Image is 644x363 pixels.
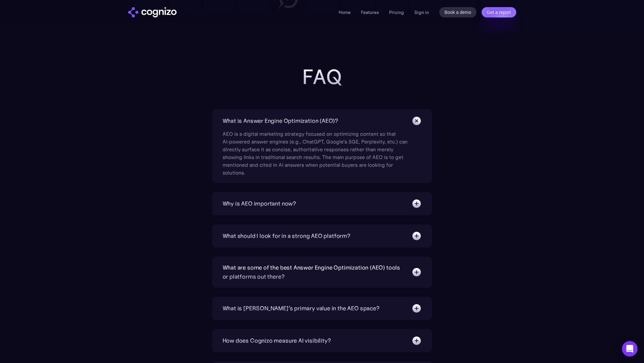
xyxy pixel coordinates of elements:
[223,336,331,345] div: How does Cognizo measure AI visibility?
[414,8,429,16] a: Sign in
[223,263,405,281] div: What are some of the best Answer Engine Optimization (AEO) tools or platforms out there?
[482,7,516,17] a: Get a report
[389,9,404,15] a: Pricing
[361,9,379,15] a: Features
[223,231,350,240] div: What should I look for in a strong AEO platform?
[439,7,476,17] a: Book a demo
[223,116,338,125] div: What is Answer Engine Optimization (AEO)?
[128,7,177,17] a: home
[223,304,379,313] div: What is [PERSON_NAME]’s primary value in the AEO space?
[339,9,351,15] a: Home
[223,126,410,176] div: AEO is a digital marketing strategy focused on optimizing content so that AI‑powered answer engin...
[128,7,177,17] img: cognizo logo
[223,199,296,208] div: Why is AEO important now?
[193,65,452,89] h2: FAQ
[622,341,638,357] div: Open Intercom Messenger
